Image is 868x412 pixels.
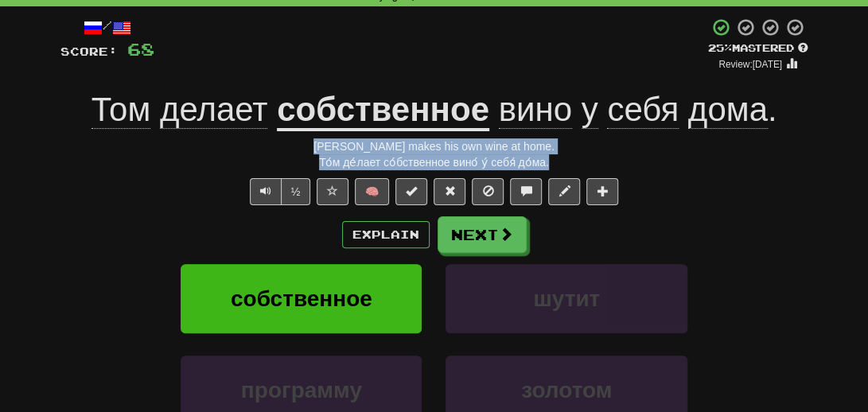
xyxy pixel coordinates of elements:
button: Explain [342,221,430,248]
div: Text-to-speech controls [247,178,311,205]
div: [PERSON_NAME] makes his own wine at home. [60,138,808,154]
span: делает [160,91,268,129]
span: дома [688,91,768,129]
button: шутит [446,264,687,333]
button: Set this sentence to 100% Mastered (alt+m) [395,178,427,205]
div: Mastered [708,41,808,56]
span: Score: [60,45,118,58]
span: 68 [127,39,154,59]
button: Play sentence audio (ctl+space) [250,178,282,205]
span: программу [241,378,362,402]
span: собственное [231,286,372,311]
button: Edit sentence (alt+d) [548,178,580,205]
small: Review: [DATE] [718,59,782,70]
span: золотом [521,378,612,402]
span: вино [499,91,572,129]
button: Ignore sentence (alt+i) [472,178,504,205]
u: собственное [277,91,489,131]
span: . [489,91,777,129]
span: себя [607,91,679,129]
div: / [60,17,154,37]
button: 🧠 [355,178,389,205]
span: у [582,91,598,129]
span: 25 % [708,41,732,54]
span: шутит [533,286,600,311]
button: собственное [181,264,422,333]
span: Том [91,91,151,129]
div: То́м де́лает со́бственное вино́ у́ себя́ до́ма. [60,154,808,170]
button: Discuss sentence (alt+u) [510,178,542,205]
button: Add to collection (alt+a) [586,178,618,205]
button: Reset to 0% Mastered (alt+r) [434,178,465,205]
button: Favorite sentence (alt+f) [317,178,348,205]
button: ½ [281,178,311,205]
button: Next [438,216,527,253]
